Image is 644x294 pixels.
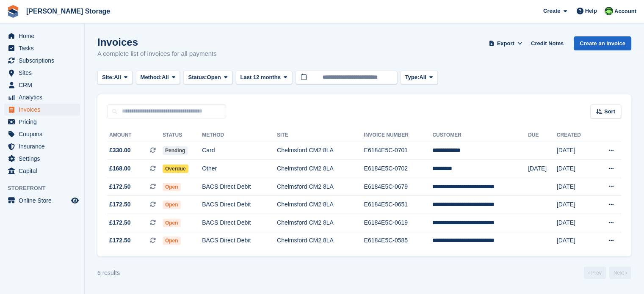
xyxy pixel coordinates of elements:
th: Status [163,129,202,142]
h1: Invoices [97,36,217,48]
a: menu [4,195,80,206]
td: [DATE] [557,142,594,160]
td: [DATE] [557,178,594,196]
p: A complete list of invoices for all payments [97,49,217,59]
a: Create an Invoice [574,36,631,50]
span: Settings [19,153,69,165]
button: Type: All [401,71,438,85]
a: menu [4,42,80,54]
th: Customer [432,129,528,142]
th: Method [202,129,277,142]
span: £172.50 [109,200,131,209]
span: Open [163,183,181,191]
td: Chelmsford CM2 8LA [277,214,364,232]
span: Home [19,30,69,42]
span: Status: [188,73,207,82]
button: Export [487,36,524,50]
span: Invoices [19,104,69,115]
a: menu [4,165,80,177]
span: Open [163,219,181,227]
td: BACS Direct Debit [202,214,277,232]
td: Chelmsford CM2 8LA [277,196,364,214]
span: Pricing [19,116,69,128]
a: menu [4,91,80,103]
span: £172.50 [109,218,131,227]
span: Pending [163,146,188,155]
span: CRM [19,79,69,91]
td: Other [202,160,277,178]
span: Open [207,73,221,82]
a: menu [4,116,80,128]
span: Capital [19,165,69,177]
a: [PERSON_NAME] Storage [23,4,113,18]
a: menu [4,55,80,66]
span: £172.50 [109,182,131,191]
td: E6184E5C-0702 [364,160,433,178]
span: Online Store [19,195,69,206]
span: Account [614,7,636,16]
td: E6184E5C-0619 [364,214,433,232]
span: Open [163,236,181,245]
span: Export [497,39,514,48]
a: Previous [584,267,606,279]
span: All [419,73,426,82]
nav: Page [582,267,633,279]
a: menu [4,140,80,152]
th: Invoice Number [364,129,433,142]
button: Method: All [136,71,180,85]
span: Analytics [19,91,69,103]
td: [DATE] [557,196,594,214]
button: Last 12 months [236,71,292,85]
span: £172.50 [109,236,131,245]
td: [DATE] [557,232,594,250]
a: Preview store [70,195,80,206]
span: Insurance [19,140,69,152]
span: Coupons [19,128,69,140]
span: Help [585,7,597,15]
img: stora-icon-8386f47178a22dfd0bd8f6a31ec36ba5ce8667c1dd55bd0f319d3a0aa187defe.svg [7,5,19,18]
th: Amount [108,129,163,142]
td: BACS Direct Debit [202,196,277,214]
button: Site: All [97,71,133,85]
img: Thomas Frary [605,7,613,15]
td: Card [202,142,277,160]
a: menu [4,30,80,42]
div: 6 results [97,269,120,278]
td: Chelmsford CM2 8LA [277,160,364,178]
a: menu [4,67,80,79]
button: Status: Open [183,71,232,85]
span: Storefront [8,184,84,192]
span: All [114,73,121,82]
th: Created [557,129,594,142]
span: Open [163,201,181,209]
span: £168.00 [109,164,131,173]
td: [DATE] [557,214,594,232]
span: Tasks [19,42,69,54]
a: menu [4,128,80,140]
td: E6184E5C-0585 [364,232,433,250]
span: Method: [141,73,162,82]
td: BACS Direct Debit [202,178,277,196]
td: [DATE] [557,160,594,178]
span: Create [543,7,560,15]
th: Due [528,129,557,142]
td: Chelmsford CM2 8LA [277,178,364,196]
span: Last 12 months [240,73,281,82]
span: Site: [102,73,114,82]
a: menu [4,79,80,91]
span: £330.00 [109,146,131,155]
span: Sites [19,67,69,79]
td: [DATE] [528,160,557,178]
td: Chelmsford CM2 8LA [277,142,364,160]
a: Credit Notes [528,36,567,50]
th: Site [277,129,364,142]
td: Chelmsford CM2 8LA [277,232,364,250]
a: Next [609,267,631,279]
a: menu [4,104,80,115]
td: BACS Direct Debit [202,232,277,250]
td: E6184E5C-0651 [364,196,433,214]
td: E6184E5C-0679 [364,178,433,196]
span: Overdue [163,165,188,173]
span: Sort [604,107,615,116]
span: All [162,73,169,82]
